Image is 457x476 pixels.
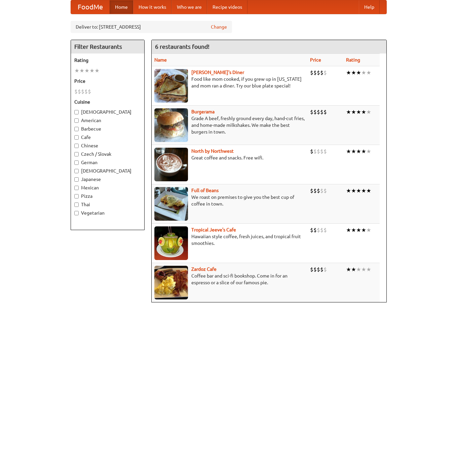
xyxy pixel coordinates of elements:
[84,88,88,95] li: $
[74,78,141,84] h5: Price
[366,69,371,76] li: ★
[154,226,188,260] img: jeeves.jpg
[320,108,323,116] li: $
[84,67,89,74] li: ★
[74,186,79,190] input: Mexican
[356,266,361,273] li: ★
[361,108,366,116] li: ★
[74,201,141,208] label: Thai
[74,159,141,166] label: German
[74,169,79,173] input: [DEMOGRAPHIC_DATA]
[154,233,305,247] p: Hawaiian style coffee, fresh juices, and tropical fruit smoothies.
[154,69,188,103] img: sallys.jpg
[356,187,361,194] li: ★
[361,69,366,76] li: ★
[191,109,215,114] a: Burgerama
[366,108,371,116] li: ★
[191,266,217,272] a: Zardoz Cafe
[313,187,317,194] li: $
[79,67,84,74] li: ★
[74,177,79,182] input: Japanese
[313,226,317,234] li: $
[89,67,94,74] li: ★
[346,226,351,234] li: ★
[172,0,207,14] a: Who we are
[191,70,244,75] a: [PERSON_NAME]'s Diner
[346,148,351,155] li: ★
[317,148,320,155] li: $
[313,69,317,76] li: $
[74,193,141,199] label: Pizza
[191,188,219,193] a: Full of Beans
[313,108,317,116] li: $
[366,266,371,273] li: ★
[351,226,356,234] li: ★
[154,187,188,221] img: beans.jpg
[71,40,144,53] h4: Filter Restaurants
[310,187,313,194] li: $
[74,135,79,140] input: Cafe
[317,266,320,273] li: $
[191,148,234,154] a: North by Northwest
[155,43,210,50] ng-pluralize: 6 restaurants found!
[71,0,110,14] a: FoodMe
[154,154,305,161] p: Great coffee and snacks. Free wifi.
[154,272,305,286] p: Coffee bar and sci-fi bookshop. Come in for an espresso or a slice of our famous pie.
[154,115,305,135] p: Grade A beef, freshly ground every day, hand-cut fries, and home-made milkshakes. We make the bes...
[323,266,327,273] li: $
[317,226,320,234] li: $
[74,160,79,165] input: German
[74,99,141,105] h5: Cuisine
[351,187,356,194] li: ★
[74,57,141,64] h5: Rating
[346,187,351,194] li: ★
[356,148,361,155] li: ★
[110,0,133,14] a: Home
[74,110,79,114] input: [DEMOGRAPHIC_DATA]
[323,108,327,116] li: $
[366,148,371,155] li: ★
[320,148,323,155] li: $
[74,211,79,215] input: Vegetarian
[74,194,79,198] input: Pizza
[346,69,351,76] li: ★
[71,21,232,33] div: Deliver to: [STREET_ADDRESS]
[74,203,79,207] input: Thai
[351,266,356,273] li: ★
[317,187,320,194] li: $
[361,266,366,273] li: ★
[310,266,313,273] li: $
[317,69,320,76] li: $
[74,210,141,216] label: Vegetarian
[207,0,247,14] a: Recipe videos
[361,187,366,194] li: ★
[88,88,91,95] li: $
[320,226,323,234] li: $
[310,69,313,76] li: $
[133,0,172,14] a: How it works
[94,67,100,74] li: ★
[310,57,321,63] a: Price
[323,226,327,234] li: $
[356,108,361,116] li: ★
[346,108,351,116] li: ★
[74,125,141,132] label: Barbecue
[74,176,141,183] label: Japanese
[323,69,327,76] li: $
[356,69,361,76] li: ★
[361,148,366,155] li: ★
[74,117,141,124] label: American
[74,151,141,157] label: Czech / Slovak
[154,148,188,181] img: north.jpg
[351,108,356,116] li: ★
[74,67,79,74] li: ★
[346,57,360,63] a: Rating
[191,227,236,232] a: Tropical Jeeve's Cafe
[323,148,327,155] li: $
[346,266,351,273] li: ★
[74,152,79,156] input: Czech / Slovak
